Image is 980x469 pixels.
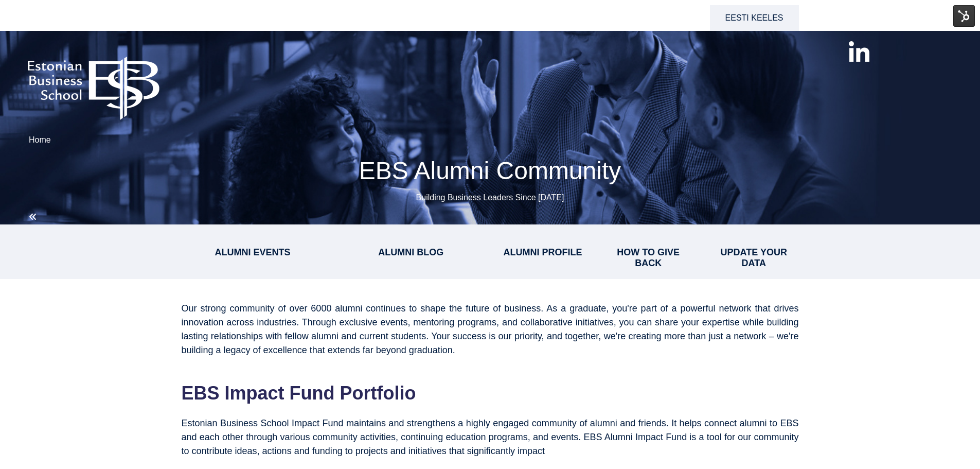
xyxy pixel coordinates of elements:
img: ebs_logo2016_white-1 [10,41,176,126]
a: Home [29,135,51,144]
h2: EBS Impact Fund Portfolio [182,383,799,404]
a: ALUMNI PROFILE [504,247,582,257]
span: EBS Alumni Community [359,157,621,184]
img: linkedin-xxl [849,41,869,62]
span: Building Business Leaders Since [DATE] [416,193,564,202]
a: ALUMNI BLOG [378,247,443,257]
a: ALUMNI EVENTS [215,247,290,257]
span: Estonian Business School Impact Fund maintains and strengthens a highly engaged community of alum... [182,418,799,456]
span: Our strong community of over 6000 alumni continues to shape the future of business. As a graduate... [182,303,799,355]
a: HOW TO GIVE BACK [617,247,680,268]
img: HubSpot Tools Menu Toggle [953,5,975,27]
a: Eesti keeles [710,5,799,31]
a: UPDATE YOUR DATA [721,247,787,268]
